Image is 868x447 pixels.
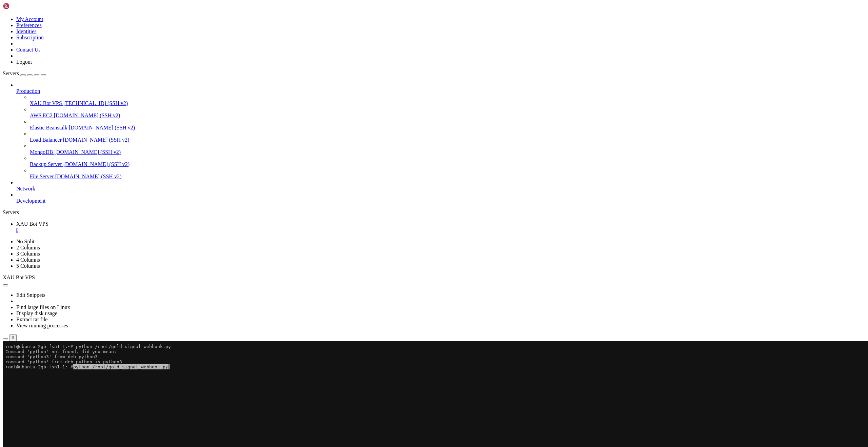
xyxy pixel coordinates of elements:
span: [DOMAIN_NAME] (SSH v2) [55,174,122,179]
span: Network [16,186,35,191]
button:  [9,334,17,341]
li: Network [16,180,865,192]
a: File Server [DOMAIN_NAME] (SSH v2) [30,174,865,180]
span: [DOMAIN_NAME] (SSH v2) [54,149,121,155]
div: Servers [3,209,865,216]
li: Elastic Beanstalk [DOMAIN_NAME] (SSH v2) [30,119,865,131]
a: My Account [16,16,43,22]
a: View running processes [16,323,68,328]
a: Extract tar file [16,317,47,322]
span: Production [16,88,40,94]
a: Find large files on Linux [16,304,70,310]
li: Backup Server [DOMAIN_NAME] (SSH v2) [30,155,865,167]
span: File Server [30,174,54,179]
span: python /root/gold_signal_webhook.py [71,23,165,28]
li: File Server [DOMAIN_NAME] (SSH v2) [30,167,865,180]
span: XAU Bot VPS [3,275,35,280]
img: Shellngn [3,3,42,9]
a: XAU Bot VPS [TECHNICAL_ID] (SSH v2) [30,100,865,106]
a: Edit Snippets [16,292,45,298]
x-row: command 'python' from deb python-is-python3 [3,18,780,23]
a: 4 Columns [16,257,40,263]
span: XAU Bot VPS [16,221,48,227]
span: Backup Server [30,161,62,167]
span: Development [16,198,45,204]
li: AWS EC2 [DOMAIN_NAME] (SSH v2) [30,106,865,119]
a: No Split [16,239,35,244]
a: Logout [16,59,32,65]
li: XAU Bot VPS [TECHNICAL_ID] (SSH v2) [30,94,865,106]
li: Load Balancer [DOMAIN_NAME] (SSH v2) [30,131,865,143]
span: [DOMAIN_NAME] (SSH v2) [54,113,120,118]
span: Servers [3,70,19,76]
a: Subscription [16,35,44,40]
a: Contact Us [16,47,41,53]
span: Load Balancer [30,137,62,143]
x-row: command 'python3' from deb python3 [3,13,780,18]
a: Display disk usage [16,310,57,316]
span: Elastic Beanstalk [30,125,67,130]
span: [DOMAIN_NAME] (SSH v2) [63,137,130,143]
li: Development [16,192,865,204]
a: 2 Columns [16,245,40,250]
span: [TECHNICAL_ID] (SSH v2) [63,100,128,106]
a: Network [16,186,865,192]
x-row: Command 'python' not found, did you mean: [3,8,780,13]
li: Production [16,82,865,180]
x-row: root@ubuntu-2gb-fsn1-1:~# [3,23,780,28]
div:  [12,335,14,340]
a: Development [16,198,865,204]
a: MongoDB [DOMAIN_NAME] (SSH v2) [30,149,865,155]
li: MongoDB [DOMAIN_NAME] (SSH v2) [30,143,865,155]
div: (61, 4) [164,23,167,28]
x-row: root@ubuntu-2gb-fsn1-1:~# python /root/gold_signal_webhook.py [3,3,780,8]
span: AWS EC2 [30,113,53,118]
a:  [16,227,865,233]
span: MongoDB [30,149,53,155]
span: [DOMAIN_NAME] (SSH v2) [63,161,130,167]
a: Load Balancer [DOMAIN_NAME] (SSH v2) [30,137,865,143]
a: Preferences [16,22,42,28]
a: AWS EC2 [DOMAIN_NAME] (SSH v2) [30,113,865,119]
a: XAU Bot VPS [16,221,865,233]
a: Identities [16,28,37,34]
a: Servers [3,70,46,76]
a: Production [16,88,865,94]
span: [DOMAIN_NAME] (SSH v2) [69,125,135,130]
a: Backup Server [DOMAIN_NAME] (SSH v2) [30,161,865,167]
a: 5 Columns [16,263,40,269]
a: Elastic Beanstalk [DOMAIN_NAME] (SSH v2) [30,125,865,131]
a: 3 Columns [16,251,40,257]
span: XAU Bot VPS [30,100,62,106]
